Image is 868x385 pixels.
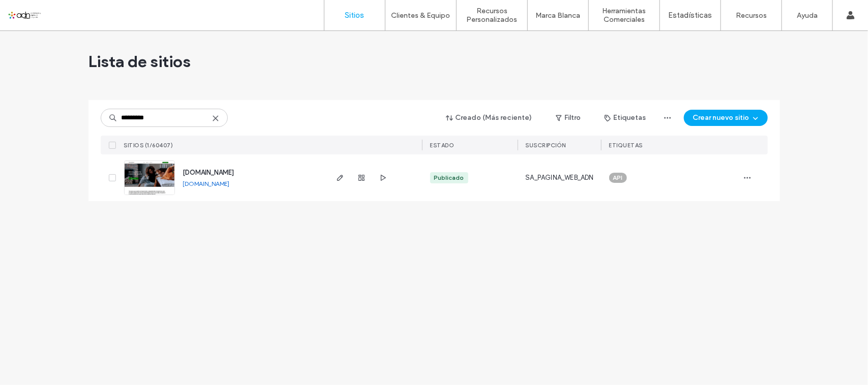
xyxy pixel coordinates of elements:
span: ESTADO [430,142,455,149]
label: Recursos [736,11,767,20]
span: Ayuda [22,7,50,16]
label: Recursos Personalizados [457,7,527,24]
button: Filtro [546,110,591,126]
a: [DOMAIN_NAME] [183,169,234,176]
span: Suscripción [526,142,566,149]
label: Estadísticas [669,11,712,20]
span: API [613,173,623,182]
label: Herramientas Comerciales [589,7,660,24]
span: Lista de sitios [88,51,191,72]
label: Marca Blanca [536,11,581,20]
span: SA_PAGINA_WEB_ADN [526,173,594,183]
span: SITIOS (1/60407) [124,142,173,149]
label: Sitios [345,11,365,20]
label: Clientes & Equipo [392,11,451,20]
div: Publicado [434,173,464,182]
button: Crear nuevo sitio [684,110,768,126]
button: Etiquetas [595,110,655,126]
button: Creado (Más reciente) [437,110,542,126]
a: [DOMAIN_NAME] [183,180,230,187]
span: ETIQUETAS [609,142,643,149]
label: Ayuda [797,11,818,20]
